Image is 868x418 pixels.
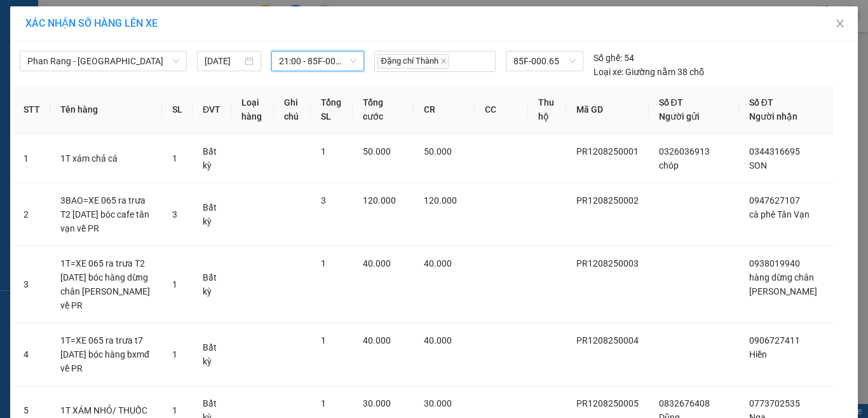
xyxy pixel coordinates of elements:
span: SON [749,160,767,171]
span: 50.000 [424,146,452,157]
span: cà phê Tân Vạn [749,209,810,219]
span: Số ĐT [659,97,683,108]
b: [PERSON_NAME] [16,82,72,142]
td: 4 [13,323,50,386]
span: 1 [321,398,326,408]
span: 40.000 [424,335,452,345]
span: 40.000 [363,335,391,345]
span: close [440,58,447,64]
span: 3 [172,209,177,219]
th: Thu hộ [528,85,566,134]
span: 0947627107 [749,195,800,206]
th: CC [475,85,528,134]
span: 85F-000.65 [513,52,576,71]
span: PR1208250002 [576,195,639,206]
span: close [835,18,845,29]
td: 3BAO=XE 065 ra trưa T2 [DATE] bóc cafe tân vạn về PR [50,183,162,246]
span: 1 [172,153,177,164]
b: [DOMAIN_NAME] [107,48,175,59]
td: Bất kỳ [193,183,231,246]
th: STT [13,85,50,134]
input: 12/08/2025 [205,54,241,68]
span: 50.000 [363,146,391,157]
th: Mã GD [566,85,649,134]
th: SL [162,85,193,134]
span: 0326036913 [659,146,710,157]
th: Tổng cước [353,85,414,134]
span: Phan Rang - Sài Gòn [27,52,179,71]
span: 3 [321,195,326,206]
td: 1 [13,134,50,183]
img: logo.jpg [138,16,168,46]
span: 40.000 [424,258,452,268]
span: PR1208250003 [576,258,639,268]
td: 1T=XE 065 ra trưa T2 [DATE] bóc hàng dừng chân [PERSON_NAME] về PR [50,246,162,323]
b: Gửi khách hàng [78,18,126,78]
span: 1 [172,405,177,415]
span: PR1208250001 [576,146,639,157]
span: Người nhận [749,111,797,122]
td: Bất kỳ [193,246,231,323]
span: Người gửi [659,111,700,122]
span: 0938019940 [749,258,800,268]
th: CR [414,85,475,134]
span: 0832676408 [659,398,710,408]
span: hàng dừng chân [PERSON_NAME] [749,272,817,296]
span: XÁC NHẬN SỐ HÀNG LÊN XE [25,17,158,29]
span: 21:00 - 85F-000.65 [279,52,357,71]
div: 54 [593,51,634,65]
th: Tổng SL [311,85,353,134]
td: 1T=XE 065 ra trưa t7 [DATE] bóc hàng bxmđ về PR [50,323,162,386]
td: Bất kỳ [193,134,231,183]
span: 1 [321,258,326,268]
span: Đặng chí Thành [377,54,449,69]
th: Loại hàng [231,85,274,134]
span: 40.000 [363,258,391,268]
td: Bất kỳ [193,323,231,386]
span: 30.000 [424,398,452,408]
div: Giường nằm 38 chỗ [593,65,704,79]
span: Số ghế: [593,51,622,65]
td: 2 [13,183,50,246]
span: chóp [659,160,679,171]
span: Hiền [749,349,767,359]
span: PR1208250005 [576,398,639,408]
button: Close [822,6,858,42]
span: 120.000 [424,195,457,206]
span: 0344316695 [749,146,800,157]
span: Số ĐT [749,97,773,108]
span: 0773702535 [749,398,800,408]
span: Loại xe: [593,65,623,79]
th: Ghi chú [274,85,311,134]
th: ĐVT [193,85,231,134]
li: (c) 2017 [107,60,175,76]
span: 0906727411 [749,335,800,345]
span: 1 [172,279,177,289]
span: 1 [321,335,326,345]
span: 30.000 [363,398,391,408]
span: 1 [321,146,326,157]
td: 1T xám chả cá [50,134,162,183]
span: PR1208250004 [576,335,639,345]
span: 1 [172,349,177,359]
td: 3 [13,246,50,323]
th: Tên hàng [50,85,162,134]
span: 120.000 [363,195,396,206]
